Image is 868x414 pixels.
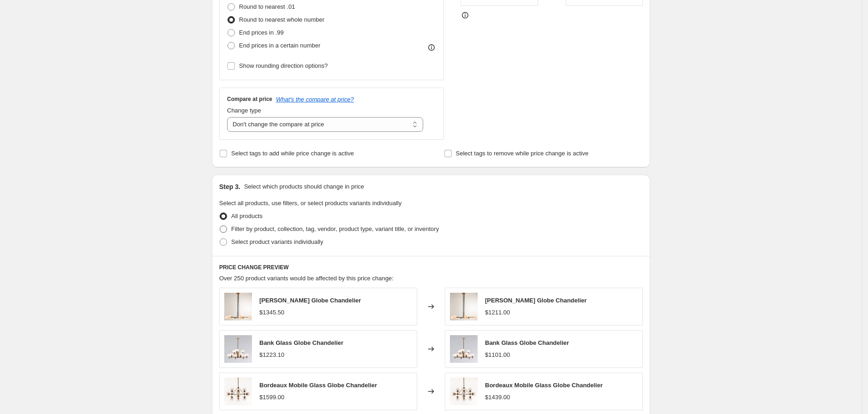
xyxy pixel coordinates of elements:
span: Bordeaux Mobile Glass Globe Chandelier [259,382,377,389]
span: [PERSON_NAME] Globe Chandelier [259,297,361,304]
img: imageName1710500125549_80x.jpg [224,293,252,320]
span: $1101.00 [485,351,510,358]
span: Bank Glass Globe Chandelier [485,339,569,346]
button: What's the compare at price? [276,96,354,103]
span: Bank Glass Globe Chandelier [259,339,343,346]
img: imageName1710499729601_80x.jpg [224,335,252,363]
span: All products [231,213,263,219]
img: imageName1710499247303_80x.jpg [450,378,478,405]
p: Select which products should change in price [244,182,364,191]
span: Change type [227,107,261,114]
span: Bordeaux Mobile Glass Globe Chandelier [485,382,603,389]
span: Round to nearest .01 [239,3,295,10]
h3: Compare at price [227,95,272,103]
h6: PRICE CHANGE PREVIEW [219,264,643,271]
span: Show rounding direction options? [239,62,328,69]
span: $1223.10 [259,351,284,358]
img: imageName1710499729601_80x.jpg [450,335,478,363]
span: Select product variants individually [231,238,323,245]
span: End prices in a certain number [239,42,320,49]
span: Over 250 product variants would be affected by this price change: [219,275,394,282]
span: Select tags to remove while price change is active [456,150,589,157]
span: End prices in .99 [239,29,284,36]
span: $1211.00 [485,309,510,316]
img: imageName1710499247303_80x.jpg [224,378,252,405]
h2: Step 3. [219,182,240,191]
span: Select tags to add while price change is active [231,150,354,157]
span: Round to nearest whole number [239,16,324,23]
span: $1599.00 [259,394,284,401]
img: imageName1710500125549_80x.jpg [450,293,478,320]
span: Filter by product, collection, tag, vendor, product type, variant title, or inventory [231,225,439,232]
span: [PERSON_NAME] Globe Chandelier [485,297,587,304]
span: $1439.00 [485,394,510,401]
span: $1345.50 [259,309,284,316]
span: Select all products, use filters, or select products variants individually [219,200,401,207]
